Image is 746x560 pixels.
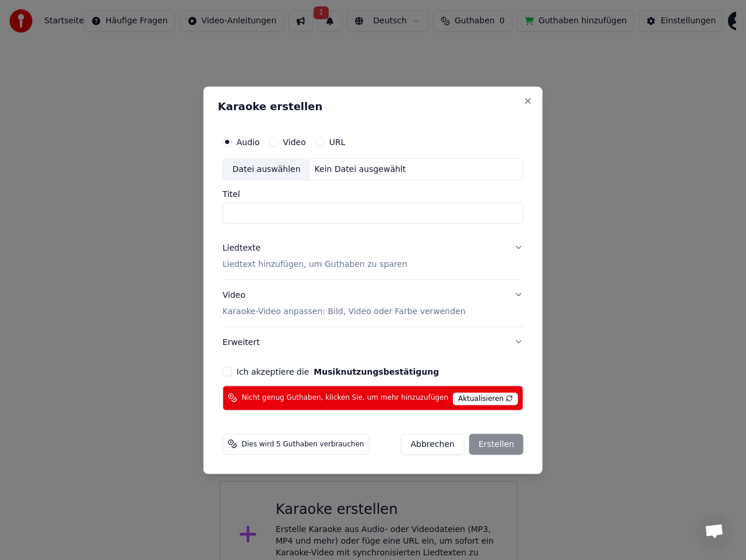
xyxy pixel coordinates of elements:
label: URL [329,138,346,146]
h2: Karaoke erstellen [218,101,528,111]
button: VideoKaraoke-Video anpassen: Bild, Video oder Farbe verwenden [223,280,523,326]
span: Aktualisieren [453,392,518,405]
p: Karaoke-Video anpassen: Bild, Video oder Farbe verwenden [223,305,466,317]
div: Datei auswählen [223,159,310,179]
p: Liedtext hinzufügen, um Guthaben zu sparen [223,258,407,270]
label: Ich akzeptiere die [237,367,439,375]
label: Titel [223,189,523,198]
button: Abbrechen [400,434,464,455]
div: Liedtexte [223,242,261,253]
label: Video [283,138,306,146]
div: Video [223,289,466,317]
button: LiedtexteLiedtext hinzufügen, um Guthaben zu sparen [223,233,523,279]
button: Ich akzeptiere die [314,367,439,375]
span: Dies wird 5 Guthaben verbrauchen [242,439,364,449]
button: Erweitert [223,327,523,357]
span: Nicht genug Guthaben, klicken Sie, um mehr hinzuzufügen [242,393,448,402]
label: Audio [237,138,260,146]
div: Kein Datei ausgewählt [310,163,411,175]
